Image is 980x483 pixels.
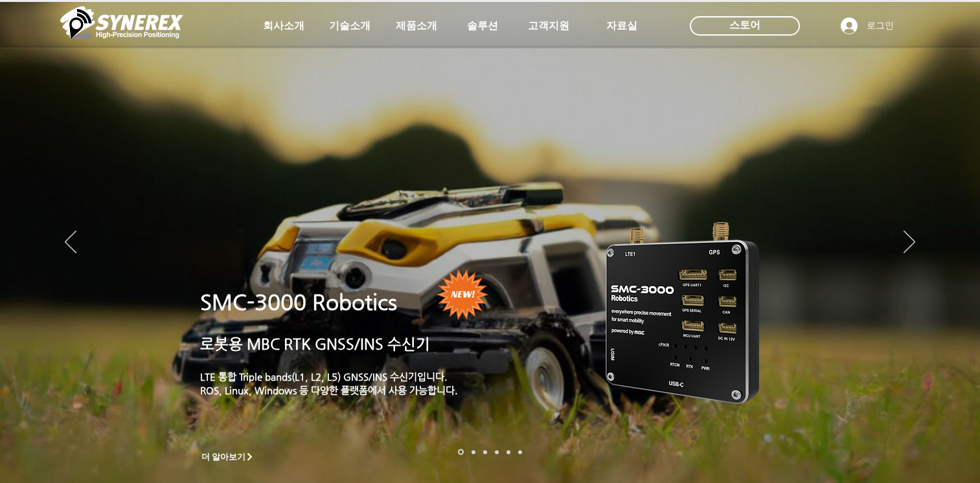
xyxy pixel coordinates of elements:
[263,19,304,33] span: 회사소개
[200,371,448,382] a: LTE 통합 Triple bands(L1, L2, L5) GNSS/INS 수신기입니다.
[317,13,382,39] a: 기술소개
[454,449,526,455] nav: 슬라이드
[396,19,437,33] span: 제품소개
[518,450,522,454] a: 정밀농업
[606,19,637,33] span: 자료실
[589,13,654,39] a: 자료실
[528,19,569,33] span: 고객지원
[832,14,903,38] button: 로그인
[200,385,458,396] a: ROS, Linux, Windows 등 다양한 플랫폼에서 사용 가능합니다.
[483,450,487,454] a: 측량 IoT
[450,13,515,39] a: 솔루션
[690,16,800,36] div: 스토어
[904,230,915,255] button: 다음
[251,13,316,39] a: 회사소개
[200,290,397,315] a: SMC-3000 Robotics
[472,450,475,454] a: 드론 8 - SMC 2000
[65,230,76,255] button: 이전
[495,450,499,454] a: 자율주행
[458,449,464,455] a: 로봇- SMC 2000
[516,13,581,39] a: 고객지원
[587,203,779,420] img: KakaoTalk_20241224_155801212.png
[507,450,510,454] a: 로봇
[467,19,498,33] span: 솔루션
[729,18,760,32] span: 스토어
[862,19,898,32] span: 로그인
[200,335,430,352] a: 로봇용 MBC RTK GNSS/INS 수신기
[60,3,183,42] img: 씨너렉스_White_simbol_대지 1.png
[196,449,260,465] a: 더 알아보기
[384,13,449,39] a: 제품소개
[201,451,246,463] span: 더 알아보기
[329,19,370,33] span: 기술소개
